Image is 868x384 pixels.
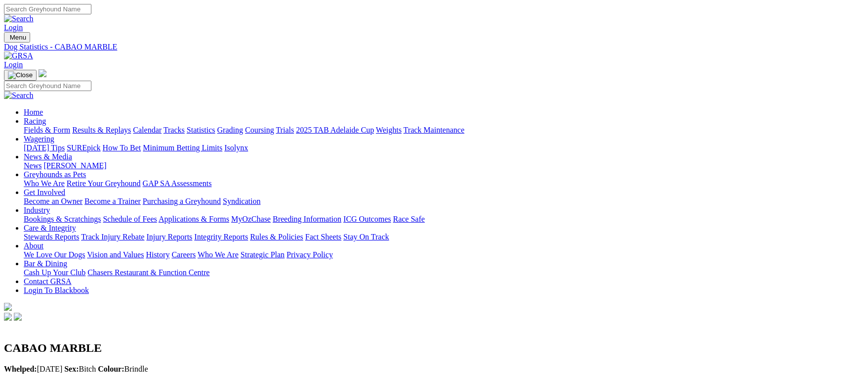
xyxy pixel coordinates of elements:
[171,250,196,259] a: Careers
[4,341,864,355] h2: CABAO MARBLE
[393,215,424,223] a: Race Safe
[164,126,185,134] a: Tracks
[24,215,864,224] div: Industry
[4,70,37,81] button: Toggle navigation
[146,250,169,259] a: History
[24,286,89,294] a: Login To Blackbook
[103,215,157,223] a: Schedule of Fees
[24,197,83,205] a: Become an Owner
[72,126,131,134] a: Results & Replays
[273,215,341,223] a: Breeding Information
[24,179,864,188] div: Greyhounds as Pets
[103,144,141,152] a: How To Bet
[24,144,864,152] div: Wagering
[287,250,333,259] a: Privacy Policy
[305,233,341,241] a: Fact Sheets
[24,179,65,188] a: Who We Are
[24,170,86,179] a: Greyhounds as Pets
[4,32,30,43] button: Toggle navigation
[84,197,141,205] a: Become a Trainer
[67,144,100,152] a: SUREpick
[231,215,271,223] a: MyOzChase
[24,135,54,143] a: Wagering
[4,4,91,14] input: Search
[4,23,23,32] a: Login
[4,60,23,69] a: Login
[14,313,22,321] img: twitter.svg
[24,233,79,241] a: Stewards Reports
[4,43,864,51] a: Dog Statistics - CABAO MARBLE
[24,259,67,268] a: Bar & Dining
[24,126,864,135] div: Racing
[24,268,85,277] a: Cash Up Your Club
[4,365,37,373] b: Whelped:
[64,365,96,373] span: Bitch
[4,81,91,91] input: Search
[224,144,248,152] a: Isolynx
[24,224,76,232] a: Care & Integrity
[98,365,148,373] span: Brindle
[276,126,294,134] a: Trials
[24,152,72,161] a: News & Media
[87,268,209,277] a: Chasers Restaurant & Function Centre
[4,51,33,60] img: GRSA
[81,233,144,241] a: Track Injury Rebate
[24,144,65,152] a: [DATE] Tips
[67,179,141,188] a: Retire Your Greyhound
[143,144,222,152] a: Minimum Betting Limits
[250,233,303,241] a: Rules & Policies
[133,126,162,134] a: Calendar
[343,233,389,241] a: Stay On Track
[39,69,46,77] img: logo-grsa-white.png
[146,233,192,241] a: Injury Reports
[24,233,864,241] div: Care & Integrity
[8,71,33,79] img: Close
[187,126,215,134] a: Statistics
[24,277,71,286] a: Contact GRSA
[24,161,41,170] a: News
[24,250,85,259] a: We Love Our Dogs
[223,197,260,205] a: Syndication
[24,215,101,223] a: Bookings & Scratchings
[4,14,34,23] img: Search
[24,241,43,250] a: About
[245,126,274,134] a: Coursing
[143,179,212,188] a: GAP SA Assessments
[24,268,864,277] div: Bar & Dining
[4,313,12,321] img: facebook.svg
[24,161,864,170] div: News & Media
[376,126,402,134] a: Weights
[296,126,374,134] a: 2025 TAB Adelaide Cup
[194,233,248,241] a: Integrity Reports
[24,126,70,134] a: Fields & Form
[4,91,34,100] img: Search
[404,126,464,134] a: Track Maintenance
[64,365,79,373] b: Sex:
[4,303,12,311] img: logo-grsa-white.png
[10,34,26,41] span: Menu
[143,197,221,205] a: Purchasing a Greyhound
[4,365,62,373] span: [DATE]
[24,197,864,206] div: Get Involved
[24,108,43,116] a: Home
[24,250,864,259] div: About
[87,250,144,259] a: Vision and Values
[343,215,391,223] a: ICG Outcomes
[24,188,65,196] a: Get Involved
[98,365,124,373] b: Colour:
[24,117,46,125] a: Racing
[217,126,243,134] a: Grading
[159,215,229,223] a: Applications & Forms
[241,250,285,259] a: Strategic Plan
[198,250,239,259] a: Who We Are
[24,206,50,214] a: Industry
[43,161,106,170] a: [PERSON_NAME]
